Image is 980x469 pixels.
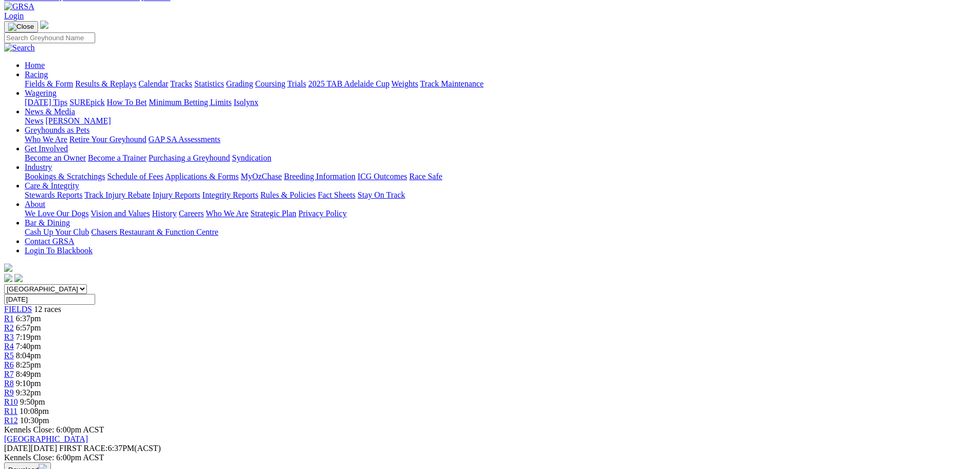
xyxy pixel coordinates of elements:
[149,153,230,162] a: Purchasing a Greyhound
[25,172,976,181] div: Industry
[16,370,41,378] span: 8:49pm
[69,98,104,107] a: SUREpick
[84,190,150,199] a: Track Injury Rebate
[298,209,347,218] a: Privacy Policy
[232,153,271,162] a: Syndication
[20,416,49,425] span: 10:30pm
[25,116,976,126] div: News & Media
[25,200,45,209] a: About
[25,237,74,246] a: Contact GRSA
[4,444,57,453] span: [DATE]
[318,190,355,199] a: Fact Sheets
[391,79,418,88] a: Weights
[25,98,976,107] div: Wagering
[4,32,95,43] input: Search
[4,444,31,453] span: [DATE]
[16,388,41,397] span: 9:32pm
[40,21,48,29] img: logo-grsa-white.png
[25,218,70,227] a: Bar & Dining
[308,79,389,88] a: 2025 TAB Adelaide Cup
[25,190,82,199] a: Stewards Reports
[25,144,68,153] a: Get Involved
[25,209,976,218] div: About
[91,209,150,218] a: Vision and Values
[241,172,282,181] a: MyOzChase
[16,314,41,323] span: 6:37pm
[260,190,316,199] a: Rules & Policies
[25,61,45,70] a: Home
[4,21,38,32] button: Toggle navigation
[45,116,111,125] a: [PERSON_NAME]
[25,116,43,125] a: News
[4,379,14,388] a: R8
[4,333,14,341] a: R3
[255,79,286,88] a: Coursing
[25,70,48,79] a: Racing
[358,190,405,199] a: Stay On Track
[25,126,90,134] a: Greyhounds as Pets
[88,153,147,162] a: Become a Trainer
[4,305,32,314] span: FIELDS
[226,79,253,88] a: Grading
[16,333,41,341] span: 7:19pm
[25,107,75,116] a: News & Media
[4,453,976,462] div: Kennels Close: 6:00pm ACST
[4,397,18,406] a: R10
[25,135,976,144] div: Greyhounds as Pets
[149,135,221,144] a: GAP SA Assessments
[138,79,168,88] a: Calendar
[284,172,355,181] a: Breeding Information
[4,360,14,369] a: R6
[16,351,41,360] span: 8:04pm
[409,172,442,181] a: Race Safe
[287,79,306,88] a: Trials
[4,11,24,20] a: Login
[4,351,14,360] a: R5
[4,388,14,397] a: R9
[25,228,89,236] a: Cash Up Your Club
[16,360,41,369] span: 8:25pm
[4,416,18,425] a: R12
[25,181,79,190] a: Care & Integrity
[179,209,204,218] a: Careers
[14,274,23,282] img: twitter.svg
[25,163,52,171] a: Industry
[16,342,41,351] span: 7:40pm
[4,342,14,351] a: R4
[25,172,105,181] a: Bookings & Scratchings
[25,89,57,97] a: Wagering
[20,407,49,415] span: 10:08pm
[4,370,14,378] a: R7
[170,79,192,88] a: Tracks
[25,79,73,88] a: Fields & Form
[25,228,976,237] div: Bar & Dining
[4,314,14,323] a: R1
[4,274,12,282] img: facebook.svg
[25,209,88,218] a: We Love Our Dogs
[4,407,17,415] a: R11
[107,98,147,107] a: How To Bet
[16,323,41,332] span: 6:57pm
[25,190,976,200] div: Care & Integrity
[152,209,176,218] a: History
[91,228,218,236] a: Chasers Restaurant & Function Centre
[20,397,45,406] span: 9:50pm
[4,264,12,272] img: logo-grsa-white.png
[4,323,14,332] span: R2
[206,209,248,218] a: Who We Are
[4,43,35,53] img: Search
[202,190,258,199] a: Integrity Reports
[25,98,67,107] a: [DATE] Tips
[75,79,136,88] a: Results & Replays
[420,79,484,88] a: Track Maintenance
[107,172,163,181] a: Schedule of Fees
